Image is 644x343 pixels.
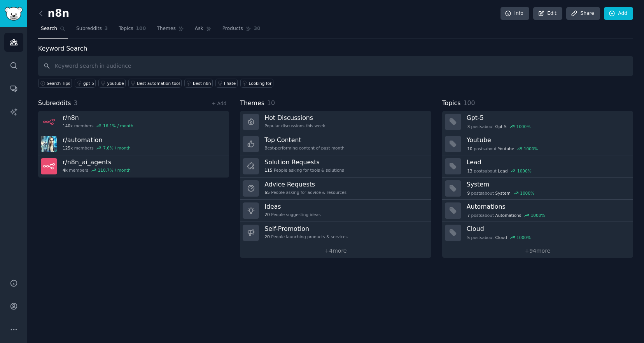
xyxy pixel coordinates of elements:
a: r/automation125kmembers7.6% / month [38,133,229,155]
div: People asking for advice & resources [264,190,346,195]
span: 3 [105,25,108,32]
span: 4k [63,167,68,173]
a: youtube [98,79,126,88]
div: People asking for tools & solutions [264,167,344,173]
div: post s about [467,190,535,197]
div: post s about [467,145,539,152]
div: post s about [467,234,532,241]
a: Products30 [220,23,263,39]
div: gpt-5 [83,81,94,86]
span: System [495,190,511,196]
span: Subreddits [38,99,71,108]
span: 3 [74,99,78,107]
div: 1000 % [516,235,531,240]
h3: r/ n8n_ai_agents [63,158,131,166]
a: Hot DiscussionsPopular discussions this week [240,111,431,133]
h3: Advice Requests [264,180,346,188]
div: 1000 % [520,190,534,196]
span: 7 [467,213,470,218]
span: Automations [495,213,521,218]
div: Best automation tool [137,81,180,86]
span: Products [222,25,243,32]
a: Best automation tool [128,79,182,88]
div: youtube [107,81,124,86]
a: I hate [215,79,238,88]
span: 115 [264,167,272,173]
a: +94more [442,244,633,258]
div: Looking for [249,81,272,86]
span: 10 [467,146,472,151]
span: Ask [195,25,203,32]
a: Search [38,23,68,39]
span: 3 [467,124,470,129]
div: Popular discussions this week [264,123,325,128]
a: Ideas20People suggesting ideas [240,200,431,222]
a: Youtube10postsaboutYoutube1000% [442,133,633,155]
a: gpt-5 [75,79,96,88]
img: n8n [41,114,57,130]
span: 5 [467,235,470,240]
a: Best n8n [184,79,213,88]
span: 20 [264,212,269,217]
span: Youtube [498,146,514,151]
a: +4more [240,244,431,258]
a: Automations7postsaboutAutomations1000% [442,200,633,222]
span: 100 [136,25,146,32]
h3: r/ automation [63,136,131,144]
h3: Self-Promotion [264,225,348,233]
a: r/n8n140kmembers16.1% / month [38,111,229,133]
h3: Top Content [264,136,345,144]
h3: Gpt-5 [467,114,628,122]
a: Info [500,7,529,20]
span: Search Tips [47,81,70,86]
h3: System [467,180,628,188]
a: + Add [212,101,226,106]
span: 65 [264,190,269,195]
h3: r/ n8n [63,114,133,122]
span: 10 [267,99,275,107]
img: automation [41,136,57,152]
div: members [63,123,133,128]
h3: Automations [467,202,628,211]
h3: Hot Discussions [264,114,325,122]
a: Themes [154,23,187,39]
h3: Lead [467,158,628,166]
span: 9 [467,190,470,196]
a: Subreddits3 [73,23,110,39]
h3: Youtube [467,136,628,144]
a: Top ContentBest-performing content of past month [240,133,431,155]
a: Looking for [240,79,273,88]
span: Gpt-5 [495,124,507,129]
h3: Ideas [264,202,320,211]
div: 1000 % [516,124,530,129]
div: members [63,145,131,151]
a: Solution Requests115People asking for tools & solutions [240,155,431,178]
img: GummySearch logo [5,7,23,21]
span: Themes [240,99,264,108]
a: Advice Requests65People asking for advice & resources [240,178,431,200]
span: 30 [254,25,261,32]
span: Topics [119,25,133,32]
a: System9postsaboutSystem1000% [442,178,633,200]
h3: Solution Requests [264,158,344,166]
div: 16.1 % / month [103,123,133,128]
div: I hate [224,81,236,86]
div: post s about [467,123,531,130]
a: Self-Promotion20People launching products & services [240,222,431,244]
button: Search Tips [38,79,72,88]
a: Lead13postsaboutLead1000% [442,155,633,178]
span: Lead [498,168,507,174]
div: 1000 % [531,213,545,218]
a: Add [604,7,633,20]
span: 20 [264,234,269,239]
div: Best n8n [193,81,211,86]
div: 1000 % [524,146,538,151]
h2: n8n [38,7,69,20]
div: 110.7 % / month [98,167,131,173]
span: Themes [157,25,176,32]
a: Ask [192,23,214,39]
div: 1000 % [517,168,532,174]
span: 13 [467,168,472,174]
h3: Cloud [467,225,628,233]
a: Gpt-53postsaboutGpt-51000% [442,111,633,133]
